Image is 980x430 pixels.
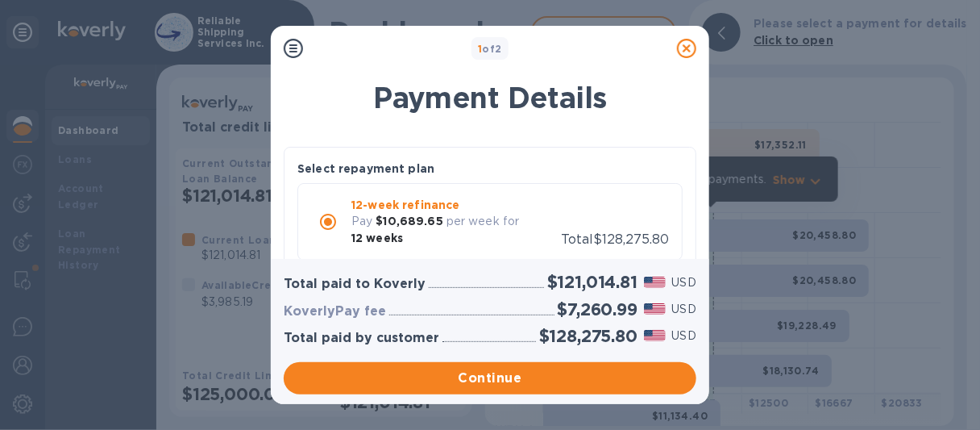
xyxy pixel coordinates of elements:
b: $10,689.65 [376,215,442,228]
p: USD [672,274,696,291]
p: Select repayment plan [297,161,434,177]
h2: $128,275.80 [539,326,637,346]
h3: KoverlyPay fee [284,304,386,319]
h3: Total paid by customer [284,331,439,346]
b: of 2 [478,43,502,55]
button: Continue [284,362,696,395]
span: 1 [478,43,482,55]
img: USD [644,303,666,315]
p: USD [672,301,696,318]
h1: Payment Details [284,81,696,115]
h3: Total paid to Koverly [284,277,426,292]
span: Continue [297,369,683,388]
h2: $121,014.81 [547,272,637,292]
p: 12-week refinance [351,197,561,213]
p: USD [672,328,696,344]
h2: $7,260.99 [558,299,637,319]
p: Pay [351,213,372,230]
b: 12 weeks [351,232,403,244]
p: per week for [446,213,520,230]
span: Total $128,275.80 [561,232,669,247]
img: USD [644,330,666,341]
img: USD [644,277,666,288]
